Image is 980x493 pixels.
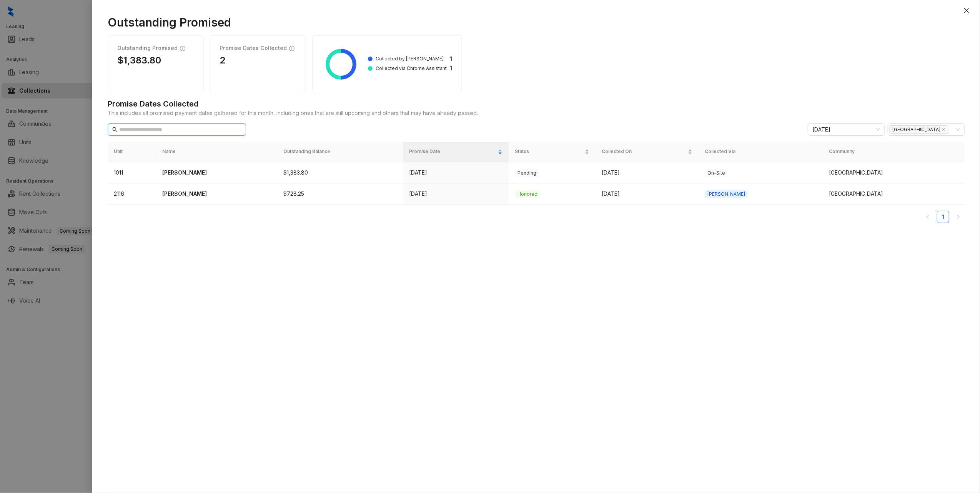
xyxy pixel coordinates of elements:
[220,45,287,52] h1: Promise Dates Collected
[108,15,965,29] h1: Outstanding Promised
[108,183,156,205] td: 2116
[108,109,965,117] span: This includes all promised payment dates gathered for this month, including ones that are still u...
[409,148,497,155] span: Promise Date
[829,168,958,177] div: [GEOGRAPHIC_DATA]
[277,142,403,162] th: Outstanding Balance
[956,215,961,219] span: right
[937,211,949,223] a: 1
[705,169,728,177] span: On-Site
[942,128,945,132] span: close
[341,49,356,80] g: Collected by Kelsey: 1
[952,211,965,223] li: Next Page
[962,6,971,15] button: Close
[705,190,748,198] span: [PERSON_NAME]
[596,142,699,162] th: Collected On
[108,99,965,108] h1: Promise Dates Collected
[596,162,699,183] td: [DATE]
[403,183,509,205] td: [DATE]
[108,162,156,183] td: 1011
[450,64,452,72] strong: 1
[277,162,403,183] td: $1,383.80
[922,211,934,223] li: Previous Page
[602,148,686,155] span: Collected On
[450,55,452,63] strong: 1
[963,7,970,13] span: close
[515,190,540,198] span: Honored
[162,168,271,177] p: [PERSON_NAME]
[515,169,539,177] span: Pending
[112,127,118,132] span: search
[326,49,341,80] g: Collected via Chrome Assistant: 1
[156,142,277,162] th: Name
[376,55,444,62] span: Collected by [PERSON_NAME]
[515,148,583,155] span: Status
[376,65,447,72] span: Collected via Chrome Assistant
[162,190,271,198] p: [PERSON_NAME]
[596,183,699,205] td: [DATE]
[108,142,156,162] th: Unit
[180,45,185,52] span: info-circle
[277,183,403,205] td: $728.25
[117,55,194,66] h1: $1,383.80
[925,215,930,219] span: left
[220,55,296,66] h1: 2
[403,162,509,183] td: [DATE]
[812,124,880,135] span: October 2025
[117,45,178,52] h1: Outstanding Promised
[823,142,965,162] th: Community
[829,190,958,198] div: [GEOGRAPHIC_DATA]
[289,45,294,52] span: info-circle
[922,211,934,223] button: left
[889,125,948,134] span: [GEOGRAPHIC_DATA]
[952,211,965,223] button: right
[937,211,949,223] li: 1
[509,142,596,162] th: Status
[699,142,823,162] th: Collected Via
